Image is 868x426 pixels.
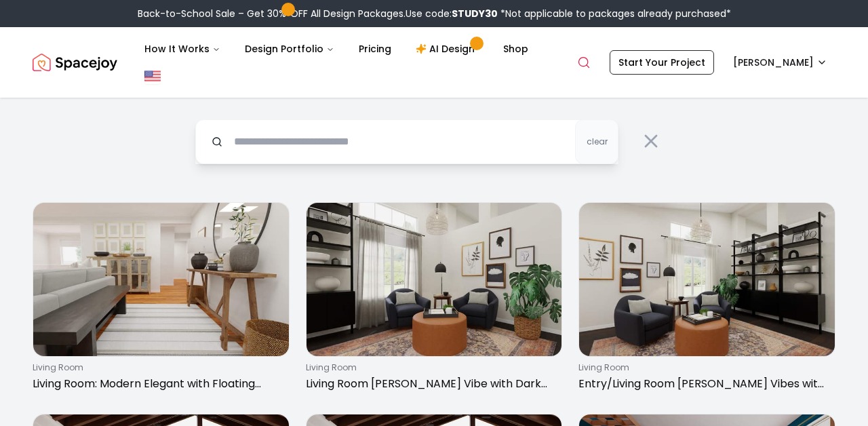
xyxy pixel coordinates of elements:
[610,50,714,75] a: Start Your Project
[307,203,562,356] img: Living Room Moody Vibe with Dark Accent Wall
[234,35,345,62] button: Design Portfolio
[33,202,290,398] a: Living Room: Modern Elegant with Floating Shelvesliving roomLiving Room: Modern Elegant with Floa...
[134,35,231,62] button: How It Works
[575,119,618,164] button: clear
[33,49,117,76] img: Spacejoy Logo
[587,136,608,147] span: clear
[33,362,284,373] p: living room
[498,7,731,20] span: *Not applicable to packages already purchased*
[306,202,563,398] a: Living Room Moody Vibe with Dark Accent Wallliving roomLiving Room [PERSON_NAME] Vibe with Dark A...
[579,203,835,356] img: Entry/Living Room Moody Vibes with Dark Gray Accent
[306,362,557,373] p: living room
[405,35,490,62] a: AI Design
[348,35,402,62] a: Pricing
[725,50,835,75] button: [PERSON_NAME]
[33,376,284,392] p: Living Room: Modern Elegant with Floating Shelves
[452,7,498,20] b: STUDY30
[306,376,557,392] p: Living Room [PERSON_NAME] Vibe with Dark Accent Wall
[134,35,539,62] nav: Main
[33,203,289,356] img: Living Room: Modern Elegant with Floating Shelves
[492,35,539,62] a: Shop
[578,376,830,392] p: Entry/Living Room [PERSON_NAME] Vibes with Dark Gray Accent
[138,7,731,20] div: Back-to-School Sale – Get 30% OFF All Design Packages.
[578,202,835,398] a: Entry/Living Room Moody Vibes with Dark Gray Accentliving roomEntry/Living Room [PERSON_NAME] Vib...
[144,68,161,84] img: United States
[33,49,117,76] a: Spacejoy
[33,27,835,98] nav: Global
[578,362,830,373] p: living room
[406,7,498,20] span: Use code:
